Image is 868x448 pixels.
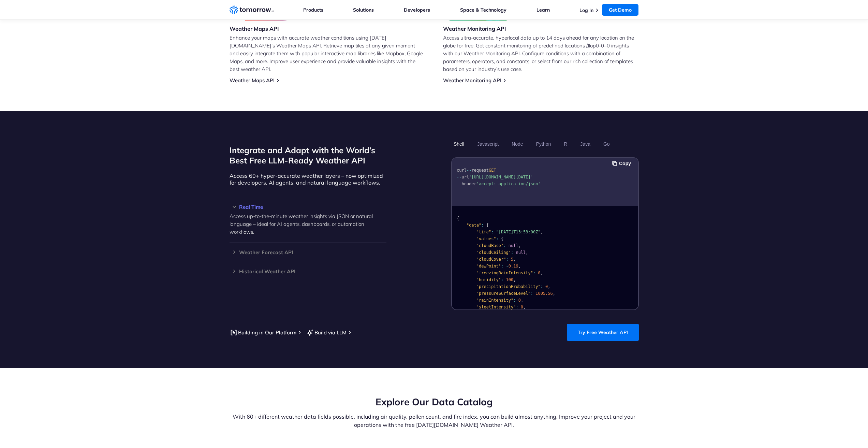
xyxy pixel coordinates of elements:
span: "dewPoint" [476,264,501,269]
span: "pressureSurfaceLevel" [476,291,530,296]
span: 5 [511,257,513,262]
span: "cloudBase" [476,243,503,248]
span: : [501,277,503,282]
span: 0 [545,284,548,289]
h3: Weather Forecast API [230,250,386,255]
span: null [516,250,526,255]
span: : [511,250,513,255]
p: Access ultra-accurate, hyperlocal data up to 14 days ahead for any location on the globe for free... [443,34,639,73]
span: : [501,264,503,269]
span: 0 [518,298,520,303]
span: : [533,271,535,275]
span: -- [457,182,461,186]
span: , [513,257,516,262]
button: Python [533,138,553,150]
span: : [503,243,506,248]
a: Developers [404,7,430,13]
span: { [457,216,459,221]
span: 0.19 [508,264,518,269]
span: , [513,277,516,282]
span: : [506,257,508,262]
a: Home link [230,5,274,15]
span: -- [457,175,461,179]
span: url [461,175,469,179]
span: , [540,271,543,275]
span: "[DATE]T13:53:00Z" [496,230,540,234]
span: : [513,298,516,303]
span: request [471,168,489,173]
h3: Weather Maps API [230,25,304,32]
span: : [491,230,494,234]
span: , [523,305,526,309]
button: Copy [612,160,633,167]
p: Access up-to-the-minute weather insights via JSON or natural language – ideal for AI agents, dash... [230,212,386,236]
span: 0 [520,305,523,309]
span: "cloudCover" [476,257,506,262]
span: , [518,264,520,269]
span: { [486,223,488,228]
span: "cloudCeiling" [476,250,511,255]
span: null [508,243,518,248]
span: , [553,291,555,296]
span: -- [466,168,471,173]
span: "data" [466,223,481,228]
span: : [481,223,484,228]
button: Node [509,138,525,150]
a: Space & Technology [460,7,506,13]
h3: Weather Monitoring API [443,25,509,32]
a: Get Demo [602,4,638,16]
a: Products [303,7,323,13]
span: "values" [476,236,496,241]
p: With 60+ different weather data fields possible, including air quality, pollen count, and fire in... [230,413,639,429]
span: , [526,250,528,255]
span: : [540,284,543,289]
button: Javascript [475,138,501,150]
span: GET [488,168,496,173]
p: Enhance your maps with accurate weather conditions using [DATE][DOMAIN_NAME]’s Weather Maps API. ... [230,34,425,73]
span: , [540,230,543,234]
span: 1005.56 [535,291,553,296]
a: Weather Monitoring API [443,77,501,84]
a: Building in Our Platform [230,328,296,337]
span: 100 [506,277,513,282]
a: Try Free Weather API [567,324,639,341]
a: Weather Maps API [230,77,275,84]
span: - [506,264,508,269]
span: curl [457,168,467,173]
a: Build via LLM [306,328,347,337]
a: Log In [579,7,593,13]
span: "time" [476,230,491,234]
span: '[URL][DOMAIN_NAME][DATE]' [469,175,533,179]
span: "sleetIntensity" [476,305,516,309]
span: , [548,284,550,289]
span: "freezingRainIntensity" [476,271,533,275]
button: Go [601,138,612,150]
a: Learn [536,7,550,13]
span: header [461,182,476,186]
span: , [518,243,520,248]
span: : [496,236,498,241]
span: 0 [538,271,540,275]
p: Access 60+ hyper-accurate weather layers – now optimized for developers, AI agents, and natural l... [230,172,386,186]
a: Solutions [353,7,374,13]
h3: Real Time [230,204,386,209]
button: R [561,138,570,150]
span: { [501,236,503,241]
span: "humidity" [476,277,501,282]
span: "rainIntensity" [476,298,513,303]
span: 'accept: application/json' [476,182,540,186]
span: : [530,291,533,296]
h2: Integrate and Adapt with the World’s Best Free LLM-Ready Weather API [230,145,386,165]
span: : [516,305,518,309]
button: Shell [451,138,467,150]
button: Java [578,138,593,150]
h2: Explore Our Data Catalog [230,395,639,408]
h3: Historical Weather API [230,269,386,274]
span: , [520,298,523,303]
span: "precipitationProbability" [476,284,540,289]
